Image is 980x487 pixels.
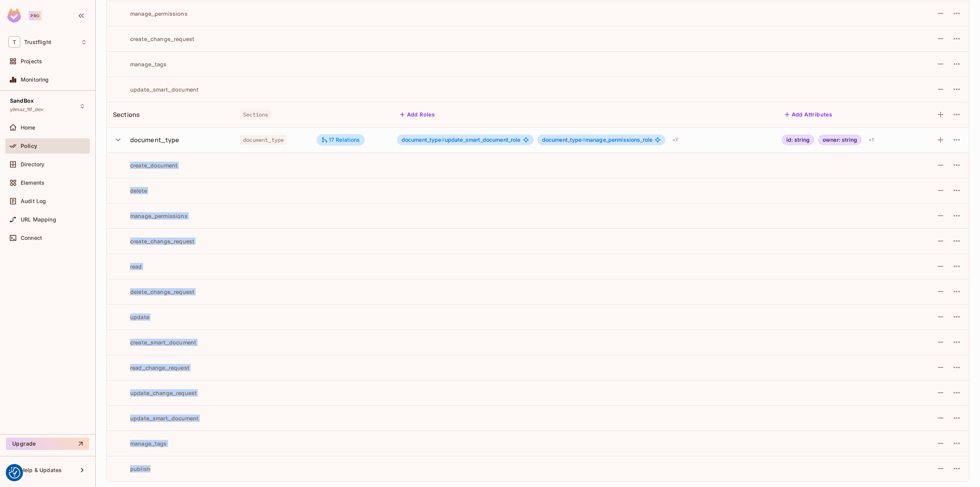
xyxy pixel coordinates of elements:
[113,415,199,422] div: update_smart_document
[113,389,197,397] div: update_change_request
[113,364,189,371] div: read_change_request
[113,440,167,447] div: manage_tags
[8,36,20,48] span: T
[10,98,34,104] span: SandBox
[113,238,194,245] div: create_change_request
[402,136,445,143] span: document_type
[113,263,142,270] div: read
[21,467,62,473] span: Help & Updates
[29,11,41,20] div: Pro
[113,288,194,295] div: delete_change_request
[10,107,43,113] span: yilmaz_1tf_dev
[669,134,681,146] div: + 7
[240,135,287,145] span: document_type
[113,110,140,119] div: Sections
[113,313,149,321] div: update
[397,108,438,121] button: Add Roles
[582,136,585,143] span: #
[9,467,20,479] img: Revisit consent button
[866,134,877,146] div: + 1
[21,125,36,131] span: Home
[113,10,188,17] div: manage_permissions
[21,143,37,149] span: Policy
[113,187,147,194] div: delete
[113,61,167,68] div: manage_tags
[113,465,150,472] div: publish
[240,110,271,120] span: Sections
[321,136,360,143] div: 17 Relations
[782,134,815,145] div: id: string
[113,339,196,346] div: create_smart_document
[402,137,521,143] span: update_smart_document_role
[21,235,42,241] span: Connect
[24,39,51,45] span: Workspace: Trustflight
[21,58,42,64] span: Projects
[113,35,194,43] div: create_change_request
[113,212,188,220] div: manage_permissions
[113,86,199,93] div: update_smart_document
[542,137,653,143] span: manage_permissions_role
[21,77,49,83] span: Monitoring
[7,8,21,23] img: SReyMgAAAABJRU5ErkJggg==
[130,136,180,144] div: document_type
[6,438,89,450] button: Upgrade
[542,136,585,143] span: document_type
[21,161,44,167] span: Directory
[9,467,20,479] button: Consent Preferences
[441,136,445,143] span: #
[782,108,836,121] button: Add Attributes
[21,180,44,186] span: Elements
[21,216,56,223] span: URL Mapping
[818,134,862,145] div: owner: string
[113,162,178,169] div: create_document
[21,198,46,204] span: Audit Log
